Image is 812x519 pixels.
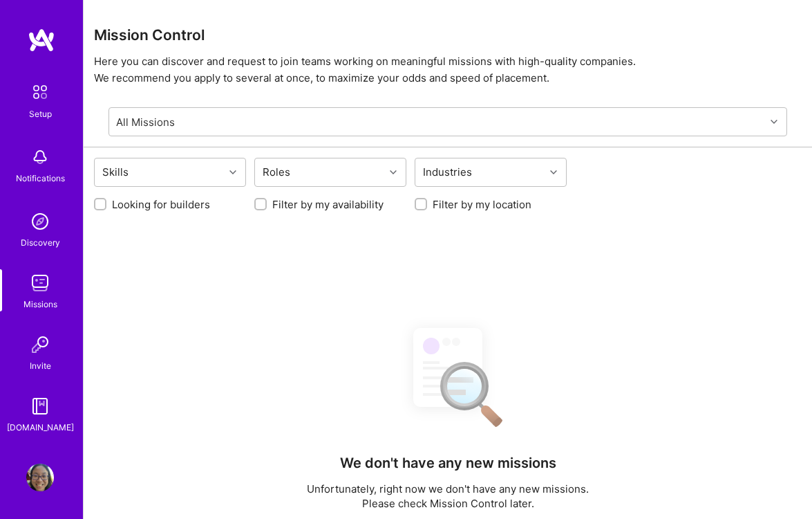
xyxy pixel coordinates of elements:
a: User Avatar [23,464,57,491]
img: guide book [26,392,54,420]
div: Roles [259,162,294,182]
label: Filter by my availability [272,197,384,212]
img: setup [26,78,55,107]
h3: Mission Control [94,26,802,44]
p: Here you can discover and request to join teams working on meaningful missions with high-quality ... [94,53,802,86]
div: Industries [419,162,475,182]
h4: We don't have any new missions [340,455,556,471]
img: teamwork [26,269,54,297]
img: discovery [26,208,54,235]
img: Invite [26,331,54,358]
div: Missions [23,297,57,311]
p: Please check Mission Control later. [307,496,589,511]
div: Notifications [16,171,65,185]
div: [DOMAIN_NAME] [7,420,74,435]
img: User Avatar [26,464,54,491]
div: Invite [30,358,51,373]
img: logo [28,28,55,53]
img: No Results [389,316,507,437]
img: bell [26,143,54,171]
i: icon Chevron [771,118,777,125]
div: Setup [29,107,52,121]
label: Filter by my location [433,197,531,212]
div: All Missions [116,114,175,129]
i: icon Chevron [550,169,557,176]
p: Unfortunately, right now we don't have any new missions. [307,482,589,496]
i: icon Chevron [229,169,236,176]
label: Looking for builders [112,197,210,212]
i: icon Chevron [390,169,397,176]
div: Discovery [21,235,60,250]
div: Skills [99,162,132,182]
